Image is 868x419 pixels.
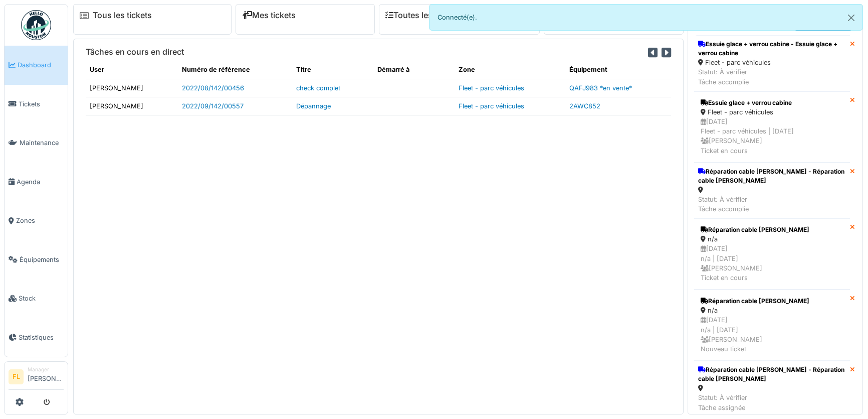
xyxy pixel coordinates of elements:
[694,35,850,91] a: Essuie glace + verrou cabine - Essuie glace + verrou cabine Fleet - parc véhicules Statut: À véri...
[86,47,184,57] h6: Tâches en cours en direct
[5,201,68,240] a: Zones
[5,240,68,280] a: Équipements
[373,61,455,79] th: Démarré à
[182,102,244,110] a: 2022/09/142/00557
[5,123,68,163] a: Maintenance
[698,58,846,67] div: Fleet - parc véhicules
[701,234,843,244] div: n/a
[459,84,524,92] a: Fleet - parc véhicules
[242,11,296,20] a: Mes tickets
[701,98,843,107] div: Essuie glace + verrou cabine
[296,84,340,92] a: check complet
[17,177,64,187] span: Agenda
[19,333,64,342] span: Statistiques
[20,138,64,148] span: Maintenance
[694,218,850,290] a: Réparation cable [PERSON_NAME] n/a [DATE]n/a | [DATE] [PERSON_NAME]Ticket en cours
[698,167,846,185] div: Réparation cable [PERSON_NAME] - Réparation cable [PERSON_NAME]
[701,306,843,315] div: n/a
[19,99,64,109] span: Tickets
[569,84,632,92] a: QAFJ983 *en vente*
[9,366,64,390] a: FL Manager[PERSON_NAME]
[565,61,671,79] th: Équipement
[5,318,68,357] a: Statistiques
[385,11,460,20] a: Toutes les tâches
[9,369,24,384] li: FL
[28,366,64,387] li: [PERSON_NAME]
[296,102,331,110] a: Dépannage
[701,297,843,306] div: Réparation cable [PERSON_NAME]
[701,225,843,234] div: Réparation cable [PERSON_NAME]
[178,61,292,79] th: Numéro de référence
[701,315,843,354] div: [DATE] n/a | [DATE] [PERSON_NAME] Nouveau ticket
[694,361,850,417] a: Réparation cable [PERSON_NAME] - Réparation cable [PERSON_NAME] Statut: À vérifierTâche assignée
[20,255,64,264] span: Équipements
[698,67,846,86] div: Statut: À vérifier Tâche accomplie
[701,107,843,117] div: Fleet - parc véhicules
[18,60,64,70] span: Dashboard
[90,66,104,73] span: translation missing: fr.shared.user
[455,61,565,79] th: Zone
[701,244,843,283] div: [DATE] n/a | [DATE] [PERSON_NAME] Ticket en cours
[459,102,524,110] a: Fleet - parc véhicules
[16,216,64,225] span: Zones
[698,40,846,58] div: Essuie glace + verrou cabine - Essuie glace + verrou cabine
[292,61,373,79] th: Titre
[182,84,244,92] a: 2022/08/142/00456
[698,393,846,412] div: Statut: À vérifier Tâche assignée
[694,91,850,163] a: Essuie glace + verrou cabine Fleet - parc véhicules [DATE]Fleet - parc véhicules | [DATE] [PERSON...
[21,10,51,40] img: Badge_color-CXgf-gQk.svg
[429,4,863,31] div: Connecté(e).
[86,97,178,115] td: [PERSON_NAME]
[5,46,68,85] a: Dashboard
[5,85,68,124] a: Tickets
[840,5,862,31] button: Close
[19,294,64,303] span: Stock
[694,163,850,219] a: Réparation cable [PERSON_NAME] - Réparation cable [PERSON_NAME] Statut: À vérifierTâche accomplie
[569,102,600,110] a: 2AWC852
[698,365,846,383] div: Réparation cable [PERSON_NAME] - Réparation cable [PERSON_NAME]
[5,163,68,202] a: Agenda
[5,279,68,318] a: Stock
[93,11,152,20] a: Tous les tickets
[28,366,64,373] div: Manager
[694,290,850,361] a: Réparation cable [PERSON_NAME] n/a [DATE]n/a | [DATE] [PERSON_NAME]Nouveau ticket
[698,195,846,214] div: Statut: À vérifier Tâche accomplie
[86,79,178,97] td: [PERSON_NAME]
[701,117,843,156] div: [DATE] Fleet - parc véhicules | [DATE] [PERSON_NAME] Ticket en cours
